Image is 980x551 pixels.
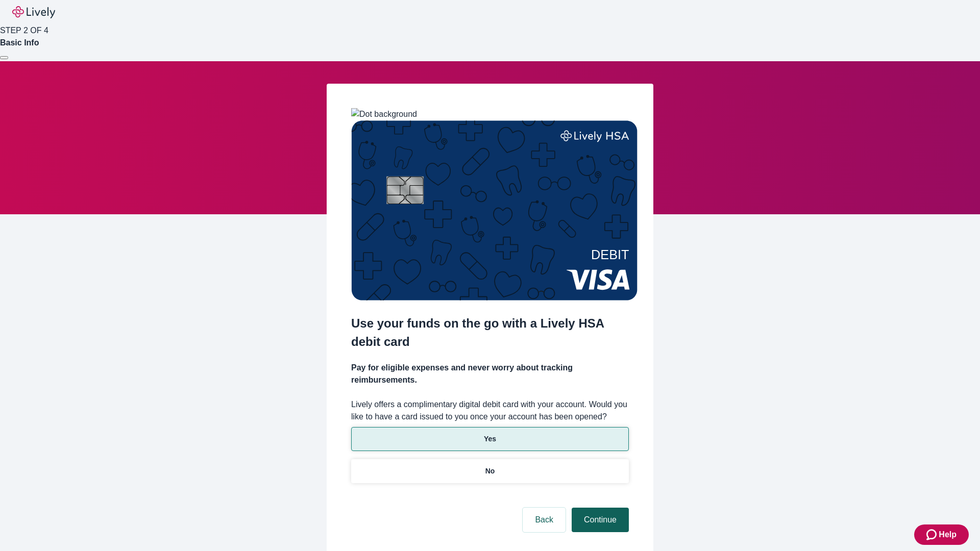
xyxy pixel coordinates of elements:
[351,108,417,120] img: Dot background
[926,529,939,541] svg: Zendesk support icon
[351,314,629,351] h2: Use your funds on the go with a Lively HSA debit card
[351,362,629,386] h4: Pay for eligible expenses and never worry about tracking reimbursements.
[572,508,629,532] button: Continue
[351,459,629,483] button: No
[914,524,969,545] button: Zendesk support iconHelp
[351,427,629,451] button: Yes
[523,508,566,532] button: Back
[351,120,638,300] img: Debit card
[351,398,629,423] label: Lively offers a complimentary digital debit card with your account. Would you like to have a card...
[939,529,957,541] span: Help
[485,466,495,477] p: No
[484,434,496,444] p: Yes
[12,6,55,18] img: Lively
